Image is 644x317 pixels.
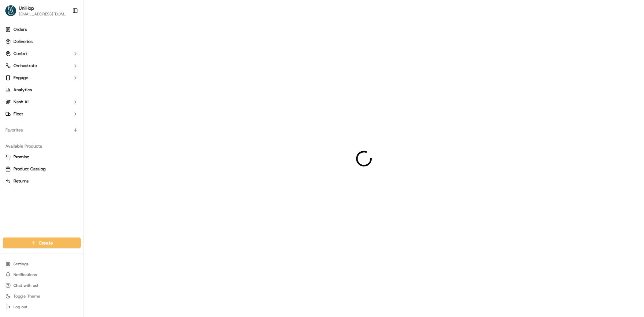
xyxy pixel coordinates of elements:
button: Returns [3,176,81,187]
span: Product Catalog [13,166,46,172]
span: Analytics [13,87,32,93]
button: UniHopUniHop[EMAIL_ADDRESS][DOMAIN_NAME] [3,3,69,19]
span: Create [39,240,53,246]
div: Available Products [3,141,81,152]
span: Promise [13,154,29,160]
a: Deliveries [3,36,81,47]
button: Log out [3,302,81,312]
span: Orders [13,27,27,33]
span: Toggle Theme [13,294,40,299]
button: UniHop [19,5,34,11]
span: Deliveries [13,39,33,45]
button: Create [3,237,81,248]
span: Notifications [13,272,37,277]
span: Nash AI [13,99,29,105]
span: Control [13,51,28,57]
span: Chat with us! [13,283,38,288]
a: Analytics [3,85,81,95]
a: Product Catalog [5,166,78,172]
button: Engage [3,72,81,83]
button: Fleet [3,109,81,119]
a: Orders [3,24,81,35]
span: Orchestrate [13,63,37,69]
span: Log out [13,304,27,310]
span: Engage [13,75,28,81]
button: Control [3,48,81,59]
a: Promise [5,154,78,160]
img: UniHop [5,5,16,16]
button: Toggle Theme [3,292,81,301]
button: [EMAIL_ADDRESS][DOMAIN_NAME] [19,11,67,17]
span: Returns [13,178,29,184]
button: Settings [3,259,81,269]
button: Promise [3,152,81,162]
button: Nash AI [3,97,81,107]
span: Settings [13,261,29,267]
button: Product Catalog [3,164,81,174]
a: Returns [5,178,78,184]
div: Favorites [3,125,81,136]
span: Fleet [13,111,23,117]
button: Chat with us! [3,281,81,290]
button: Orchestrate [3,60,81,71]
button: Notifications [3,270,81,279]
